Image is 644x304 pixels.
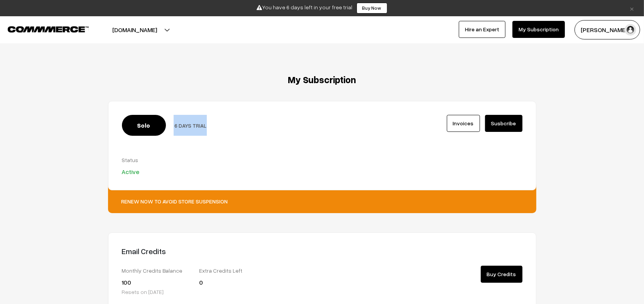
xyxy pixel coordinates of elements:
[199,266,265,275] label: Extra Credits Left
[8,24,75,33] a: COMMMERCE
[85,20,184,39] button: [DOMAIN_NAME]
[459,21,505,38] a: Hire an Expert
[627,3,637,13] a: ×
[108,74,536,85] h3: My Subscription
[8,26,89,32] img: COMMMERCE
[122,289,164,295] span: Resets on [DATE]
[122,156,179,164] label: Status
[122,115,166,136] span: Solo
[575,20,640,39] button: [PERSON_NAME]
[122,266,188,275] label: Monthly Credits Balance
[447,115,480,132] a: Invoices
[175,122,207,129] span: 6 DAYS TRIAL
[512,21,565,38] a: My Subscription
[485,115,522,132] a: Susbcribe
[122,246,316,256] h4: Email Credits
[122,168,140,176] span: Active
[357,3,387,14] a: Buy Now
[481,266,522,283] a: Buy Credits
[625,24,636,36] img: user
[199,278,203,286] span: 0
[3,3,641,14] div: You have 6 days left in your free trial
[122,278,132,286] span: 100
[108,182,536,213] div: Renew now to avoid store suspension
